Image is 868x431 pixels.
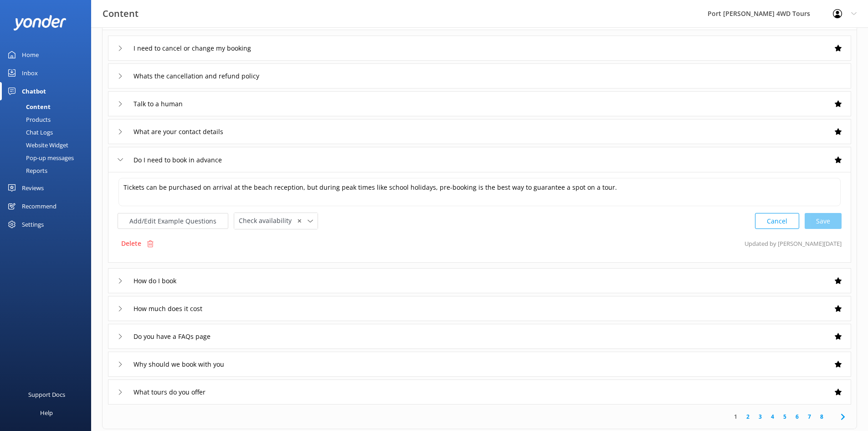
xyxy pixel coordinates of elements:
[28,385,65,404] div: Support Docs
[745,235,842,252] p: Updated by [PERSON_NAME] [DATE]
[121,239,141,249] p: Delete
[22,64,38,82] div: Inbox
[118,178,841,206] textarea: Tickets can be purchased on arrival at the beach reception, but during peak times like school hol...
[5,100,91,113] a: Content
[5,139,68,151] div: Website Widget
[297,217,302,225] span: ✕
[5,113,51,126] div: Products
[779,412,791,421] a: 5
[40,404,53,422] div: Help
[5,126,53,139] div: Chat Logs
[755,213,799,229] button: Cancel
[14,15,66,30] img: yonder-white-logo.png
[791,412,803,421] a: 6
[118,213,228,229] button: Add/Edit Example Questions
[766,412,779,421] a: 4
[5,126,91,139] a: Chat Logs
[239,216,297,226] span: Check availability
[803,412,816,421] a: 7
[5,100,51,113] div: Content
[816,412,828,421] a: 8
[103,6,139,21] h3: Content
[729,412,742,421] a: 1
[22,46,39,64] div: Home
[5,139,91,151] a: Website Widget
[5,151,74,164] div: Pop-up messages
[5,164,91,177] a: Reports
[22,197,56,215] div: Recommend
[5,151,91,164] a: Pop-up messages
[742,412,754,421] a: 2
[22,215,44,234] div: Settings
[754,412,766,421] a: 3
[5,164,47,177] div: Reports
[22,179,44,197] div: Reviews
[22,82,46,100] div: Chatbot
[5,113,91,126] a: Products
